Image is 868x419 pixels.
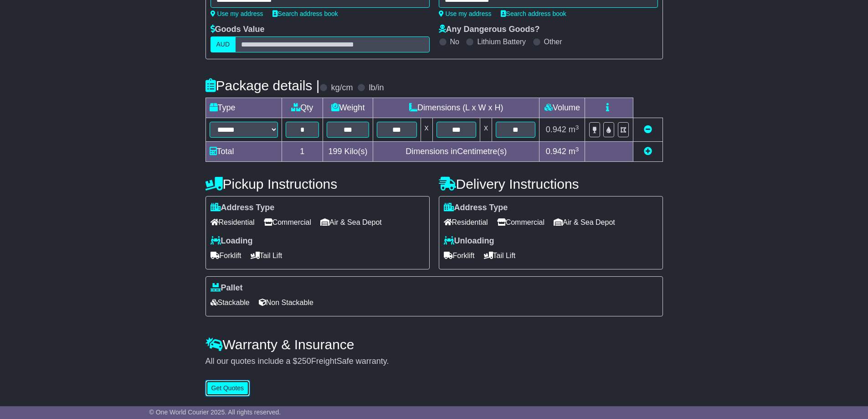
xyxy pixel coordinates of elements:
[205,357,663,367] div: All our quotes include a $ FreightSafe warranty.
[205,380,250,396] button: Get Quotes
[205,176,430,191] h4: Pickup Instructions
[554,215,615,229] span: Air & Sea Depot
[211,248,241,263] span: Forklift
[211,283,243,293] label: Pallet
[282,142,323,162] td: 1
[546,125,566,134] span: 0.942
[546,147,566,156] span: 0.942
[484,248,516,263] span: Tail Lift
[439,176,663,191] h4: Delivery Instructions
[439,25,540,35] label: Any Dangerous Goods?
[211,236,253,246] label: Loading
[259,295,313,310] span: Non Stackable
[575,124,579,131] sup: 3
[331,83,353,93] label: kg/cm
[323,98,373,118] td: Weight
[272,10,338,17] a: Search address book
[444,203,508,213] label: Address Type
[421,118,432,142] td: x
[251,248,282,263] span: Tail Lift
[282,98,323,118] td: Qty
[539,98,585,118] td: Volume
[211,215,255,229] span: Residential
[373,142,539,162] td: Dimensions in Centimetre(s)
[205,78,320,93] h4: Package details |
[205,337,663,352] h4: Warranty & Insurance
[323,142,373,162] td: Kilo(s)
[569,125,579,134] span: m
[444,236,494,246] label: Unloading
[501,10,566,17] a: Search address book
[444,248,475,263] span: Forklift
[373,98,539,118] td: Dimensions (L x W x H)
[450,37,459,46] label: No
[477,37,526,46] label: Lithium Battery
[211,36,236,52] label: AUD
[205,98,282,118] td: Type
[298,357,311,366] span: 250
[497,215,544,229] span: Commercial
[149,409,281,416] span: © One World Courier 2025. All rights reserved.
[439,10,492,17] a: Use my address
[444,215,488,229] span: Residential
[575,146,579,153] sup: 3
[329,147,342,156] span: 199
[211,10,263,17] a: Use my address
[211,203,275,213] label: Address Type
[369,83,384,93] label: lb/in
[480,118,492,142] td: x
[644,125,652,134] a: Remove this item
[569,147,579,156] span: m
[644,147,652,156] a: Add new item
[211,295,250,310] span: Stackable
[211,25,265,35] label: Goods Value
[320,215,382,229] span: Air & Sea Depot
[544,37,562,46] label: Other
[264,215,311,229] span: Commercial
[205,142,282,162] td: Total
